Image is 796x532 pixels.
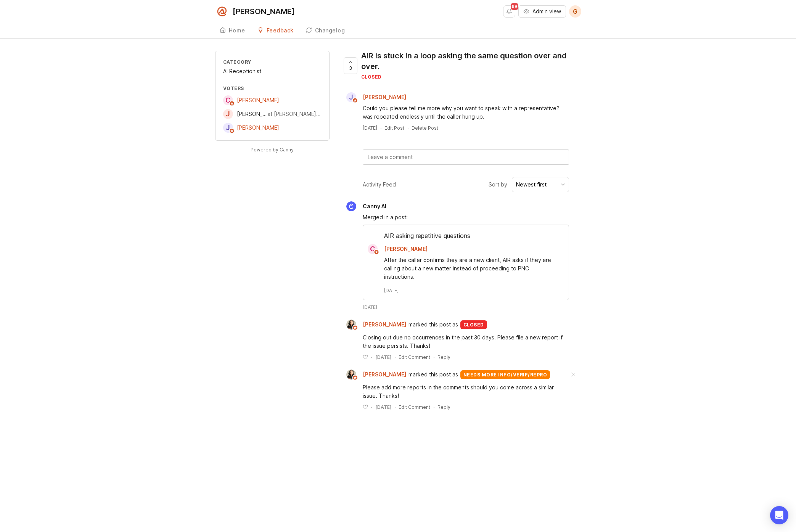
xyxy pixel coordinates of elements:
div: Voters [223,85,322,92]
span: [PERSON_NAME] [363,94,406,100]
div: Feedback [267,28,294,33]
img: member badge [229,101,235,106]
div: Newest first [516,180,547,189]
div: · [433,354,434,360]
div: Please add more reports in the comments should you come across a similar issue. Thanks! [363,383,569,400]
div: Edit Comment [399,404,430,410]
a: [DATE] [363,125,377,131]
div: needs more info/verif/repro [460,370,550,379]
img: member badge [352,325,358,331]
div: Reply [437,404,450,410]
div: Open Intercom Messenger [770,506,788,524]
span: [PERSON_NAME] [384,246,428,252]
div: Home [229,28,245,33]
time: [DATE] [384,287,399,294]
a: J[PERSON_NAME] [342,92,412,102]
div: [PERSON_NAME] [233,8,295,15]
span: [PERSON_NAME] [237,111,279,117]
div: · [394,404,396,410]
button: G [569,5,581,18]
div: Activity Feed [363,180,396,189]
span: 99 [511,3,518,10]
span: Admin view [532,8,561,15]
div: After the caller confirms they are a new client, AIR asks if they are calling about a new matter ... [384,256,556,281]
span: [PERSON_NAME] [363,370,406,379]
a: C[PERSON_NAME] [223,95,279,105]
a: Ysabelle Eugenio[PERSON_NAME] [342,370,408,379]
div: Reply [437,354,450,360]
div: Category [223,59,322,65]
button: Admin view [518,5,566,18]
span: [PERSON_NAME] [237,124,279,131]
span: Canny AI [363,203,386,209]
a: C[PERSON_NAME] [363,244,434,254]
div: · [371,404,372,410]
a: Powered by Canny [249,145,295,154]
span: 3 [349,65,352,71]
div: AIR is stuck in a loop asking the same question over and over. [361,50,575,72]
div: · [433,404,434,410]
span: [PERSON_NAME] [363,320,406,329]
div: J [346,92,356,102]
a: J[PERSON_NAME]at [PERSON_NAME] Law PLLC [223,109,322,119]
a: J[PERSON_NAME] [223,123,279,133]
time: [DATE] [363,125,377,131]
button: Notifications [503,5,515,18]
div: closed [361,74,575,80]
div: Edit Comment [399,354,430,360]
time: [DATE] [375,354,391,360]
div: J [223,109,233,119]
img: Canny AI [346,201,356,211]
time: [DATE] [375,404,391,410]
span: marked this post as [408,370,458,379]
span: marked this post as [408,320,458,329]
div: Edit Post [384,125,404,131]
img: member badge [229,128,235,134]
div: Closing out due no occurrences in the past 30 days. Please file a new report if the issue persist... [363,333,569,350]
div: AIR asking repetitive questions [363,231,569,244]
a: Ysabelle Eugenio[PERSON_NAME] [342,320,408,329]
div: Could you please tell me more why you want to speak with a representative? was repeated endlessly... [363,104,569,121]
img: member badge [352,375,358,381]
div: C [223,95,233,105]
div: C [368,244,378,254]
img: member badge [373,249,379,255]
img: Ysabelle Eugenio [346,370,356,379]
button: 3 [344,57,357,74]
a: Home [215,23,250,39]
img: Smith.ai logo [215,5,229,18]
img: member badge [352,98,358,103]
div: J [223,123,233,133]
div: Delete Post [412,125,438,131]
img: Ysabelle Eugenio [346,320,356,329]
div: · [407,125,408,131]
div: · [380,125,381,131]
div: · [371,354,372,360]
div: closed [460,320,487,329]
a: Feedback [253,23,298,39]
span: G [573,7,577,16]
span: [PERSON_NAME] [237,97,279,103]
span: Sort by [489,180,507,189]
a: Changelog [301,23,350,39]
div: AI Receptionist [223,67,322,76]
time: [DATE] [363,304,377,310]
div: · [394,354,396,360]
div: Changelog [315,28,345,33]
div: at [PERSON_NAME] Law PLLC [267,110,321,118]
div: Merged in a post: [363,213,569,222]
